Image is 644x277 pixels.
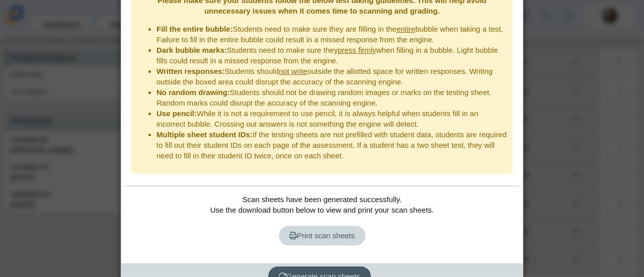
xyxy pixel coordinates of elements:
b: Written responses: [156,67,225,75]
b: Fill the entire bubble: [156,25,233,33]
a: Print scan sheets [279,226,365,245]
b: Dark bubble marks: [156,46,227,54]
li: Students should not be drawing random images or marks on the testing sheet. Random marks could di... [156,87,508,108]
b: Multiple sheet student IDs: [156,130,253,139]
li: While it is not a requirement to use pencil, it is always helpful when students fill in an incorr... [156,108,508,129]
li: Students need to make sure they are filling in the bubble when taking a test. Failure to fill in ... [156,24,508,45]
b: Use pencil: [156,109,197,118]
b: No random drawing: [156,88,230,97]
li: Students should outside the allotted space for written responses. Writing outside the boxed area ... [156,66,508,87]
span: Print scan sheets [289,231,355,240]
u: not write [279,67,307,75]
li: If the testing sheets are not prefilled with student data, students are required to fill out thei... [156,129,508,161]
u: press firmly [338,46,376,54]
div: Scan sheets have been generated successfully. Use the download button below to view and print you... [126,194,518,256]
u: entire [396,25,416,33]
li: Students need to make sure they when filling in a bubble. Light bubble fills could result in a mi... [156,45,508,66]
